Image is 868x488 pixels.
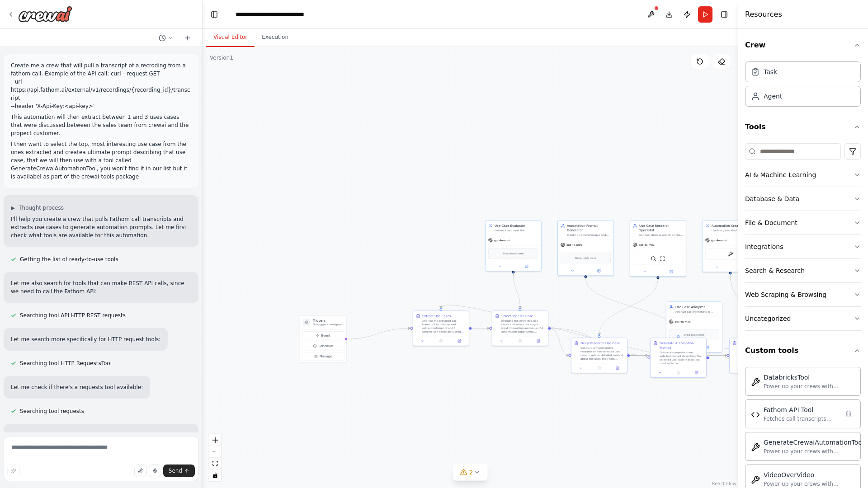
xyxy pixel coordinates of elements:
[11,204,64,211] button: ▶Thought process
[452,338,467,344] button: Open in side panel
[313,323,343,326] p: No triggers configured
[728,274,759,335] g: Edge from e1bccecc-98f4-479d-b2cf-dc1b036d6f6c to 0db327f2-87d2-42df-a6ef-c997da05a1ab
[630,353,806,358] g: Edge from d33999d7-7698-4d0e-8515-2c9f114fd973 to dc5d45ca-fba7-4d72-b6eb-00179f0fb478
[583,278,680,335] g: Edge from 807d0089-880b-48e6-9928-795239612480 to 78fb98fe-0019-4705-9d86-a42fc2c7e4c3
[345,326,410,342] g: Edge from triggers to c19633d5-2c63-403a-be6b-0f81424a7696
[745,266,805,275] div: Search & Research
[610,366,625,371] button: Open in side panel
[764,383,855,390] div: Power up your crews with databricks_tool
[666,301,722,352] div: Use Case AnalyzerAnalyze call transcripts to identify and extract between 1 and 3 specific use ca...
[751,378,760,387] img: DatabricksTool
[209,434,221,481] div: React Flow controls
[180,33,195,43] button: Start a new chat
[495,223,538,228] div: Use Case Evaluator
[751,443,760,452] img: GenerateCrewaiAutomationTool
[580,346,624,361] div: Conduct comprehensive research on the selected use case to gather detailed context about the user...
[675,305,719,309] div: Use Case Analyzer
[745,163,861,187] button: AI & Machine Learning
[302,352,344,361] button: Manage
[302,342,344,350] button: Schedule
[163,465,195,477] button: Send
[660,351,703,365] div: Create a comprehensive, detailed prompt describing the selected use case that will be used with t...
[255,28,296,47] button: Execution
[586,268,612,273] button: Open in side panel
[169,467,182,474] span: Send
[510,338,529,344] button: No output available
[495,229,538,232] div: Evaluate and rank the extracted use cases to select the single most interesting and impactful aut...
[155,33,177,43] button: Switch to previous chat
[712,223,755,228] div: Automation Creator
[745,314,791,323] div: Uncategorized
[675,320,691,324] span: gpt-4o-mini
[764,415,839,422] div: Fetches call transcripts from the Fathom API using a recording ID. Requires FATHOM_API_KEY enviro...
[745,170,816,179] div: AI & Machine Learning
[320,354,332,359] span: Manage
[745,307,861,330] button: Uncategorized
[431,338,450,344] button: No output available
[745,235,861,258] button: Integrations
[630,220,686,277] div: Use Case Research SpecialistConduct deep research on the selected use case to understand the user...
[313,318,343,323] h3: Triggers
[300,315,346,363] div: TriggersNo triggers configuredEventScheduleManage
[745,58,861,114] div: Crew
[453,464,488,481] button: 2
[764,373,855,382] div: DatabricksTool
[745,194,799,203] div: Database & Data
[712,229,755,232] div: Use the generated automation prompt with the GenerateCrewaiAutomationTool to create a fully funct...
[660,341,703,350] div: Generate Automation Prompt
[764,470,855,479] div: VideoOverVideo
[501,319,545,333] div: Evaluate the extracted use cases and select the single most interesting and impactful automation ...
[20,360,112,367] span: Searching tool HTTP RequestsTool
[422,314,451,318] div: Extract Use Cases
[7,465,20,477] button: Improve this prompt
[745,140,861,338] div: Tools
[751,410,760,419] img: Fathom API Tool
[660,256,665,261] img: ScrapeWebsiteTool
[745,187,861,211] button: Database & Data
[494,239,510,242] span: gpt-4o-mini
[492,310,548,346] div: Select Top Use CaseEvaluate the extracted use cases and select the single most interesting and im...
[19,204,64,211] span: Thought process
[20,408,84,415] span: Searching tool requests
[575,256,596,260] span: Drop tools here
[531,338,546,344] button: Open in side panel
[11,279,191,296] p: Let me also search for tools that can make REST API calls, since we need to call the Fathom API:
[580,341,620,345] div: Deep Research Use Case
[764,480,855,488] div: Power up your crews with video_over_video
[727,251,733,257] img: GenerateCrewaiAutomationTool
[745,338,861,363] button: Custom tools
[745,218,797,227] div: File & Document
[590,366,609,371] button: No output available
[684,333,704,337] span: Drop tools here
[745,242,783,251] div: Integrations
[11,61,191,110] p: Create me a crew that will pull a transcript of a recroding from a fathom call. Example of the AP...
[20,312,126,319] span: Searching tool API HTTP REST requests
[764,448,864,455] div: Power up your crews with generate_crewai_automation_tool
[751,475,760,484] img: VideoOverVideo
[149,465,161,477] button: Click to speak your automation idea
[20,256,118,263] span: Getting the list of ready-to-use tools
[567,223,611,232] div: Automation Prompt Generator
[639,243,655,247] span: gpt-4o-mini
[469,468,473,477] span: 2
[209,458,221,469] button: fit view
[702,220,759,272] div: Automation CreatorUse the generated automation prompt with the GenerateCrewaiAutomationTool to cr...
[571,338,627,373] div: Deep Research Use CaseConduct comprehensive research on the selected use case to gather detailed ...
[514,263,539,269] button: Open in side panel
[711,239,727,242] span: gpt-4o-mini
[597,279,660,335] g: Edge from fc862c28-173c-4acd-8e4b-35fb175a2248 to d33999d7-7698-4d0e-8515-2c9f114fd973
[745,290,826,299] div: Web Scraping & Browsing
[745,33,861,58] button: Crew
[745,114,861,140] button: Tools
[745,9,782,20] h4: Resources
[503,251,524,256] span: Drop tools here
[210,54,233,61] div: Version 1
[658,269,684,274] button: Open in side panel
[764,92,782,101] div: Agent
[11,383,143,391] p: Let me check if there's a requests tool available:
[745,259,861,282] button: Search & Research
[745,211,861,235] button: File & Document
[472,326,489,331] g: Edge from c19633d5-2c63-403a-be6b-0f81424a7696 to 29162b7a-2068-482e-a673-b0f2f97817b4
[669,370,688,375] button: No output available
[764,438,864,447] div: GenerateCrewaiAutomationTool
